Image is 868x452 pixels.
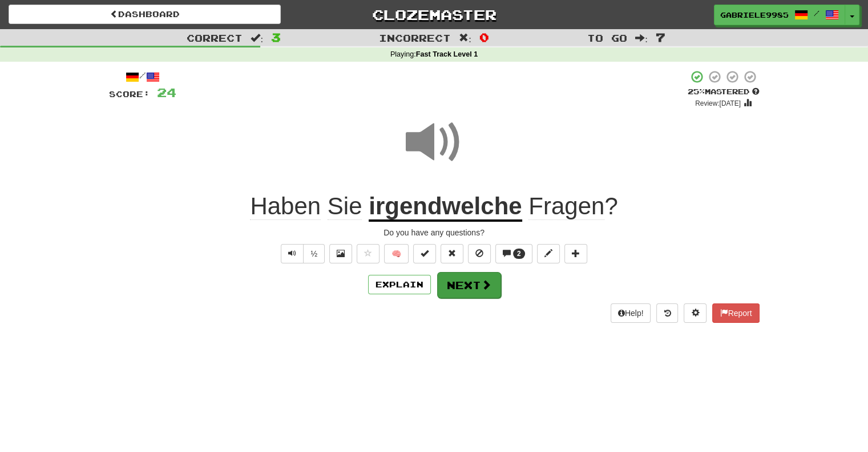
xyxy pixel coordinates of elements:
a: Clozemaster [298,5,570,25]
span: Correct [187,32,243,43]
span: 2 [517,250,521,258]
button: Play sentence audio (ctl+space) [281,244,304,263]
button: Edit sentence (alt+d) [537,244,560,263]
div: / [109,70,176,84]
span: Gabriele9985 [720,10,789,20]
button: Round history (alt+y) [656,303,678,323]
div: Do you have any questions? [109,227,760,238]
button: Next [437,272,501,298]
span: : [459,33,471,43]
button: Explain [368,275,431,294]
button: Set this sentence to 100% Mastered (alt+m) [413,244,436,263]
span: To go [587,32,627,43]
button: 🧠 [384,244,409,263]
a: Dashboard [9,5,281,24]
button: 2 [495,244,532,263]
div: Text-to-speech controls [278,244,325,263]
span: Sie [328,193,362,220]
span: 25 % [688,87,705,96]
span: / [814,9,819,17]
span: Incorrect [379,32,451,43]
span: 3 [271,30,281,44]
button: Add to collection (alt+a) [564,244,587,263]
span: 7 [656,30,665,44]
button: Favorite sentence (alt+f) [357,244,380,263]
span: Score: [109,89,150,99]
button: Ignore sentence (alt+i) [468,244,491,263]
small: Review: [DATE] [695,99,741,107]
div: Mastered [688,87,760,97]
span: 0 [479,30,489,44]
button: Report [712,303,759,323]
button: Reset to 0% Mastered (alt+r) [441,244,463,263]
span: Haben [250,193,321,220]
a: Gabriele9985 / [714,5,845,25]
span: ? [522,193,618,220]
span: : [635,33,648,43]
u: irgendwelche [369,193,522,222]
span: Fragen [528,193,604,220]
button: ½ [303,244,325,263]
strong: Fast Track Level 1 [416,50,478,58]
button: Show image (alt+x) [329,244,352,263]
span: : [251,33,263,43]
span: 24 [157,85,176,99]
button: Help! [611,303,651,323]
